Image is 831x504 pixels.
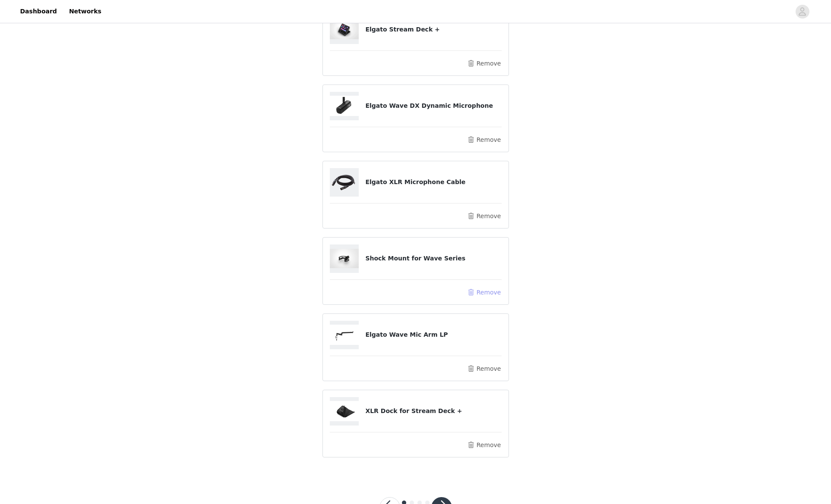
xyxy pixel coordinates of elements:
h4: XLR Dock for Stream Deck + [365,407,501,416]
img: Shock Mount for Wave Series [330,249,359,269]
h4: Shock Mount for Wave Series [365,254,501,263]
img: XLR Dock for Stream Deck + [330,401,359,421]
button: Remove [467,135,501,145]
h4: Elgato Wave DX Dynamic Microphone [365,101,501,110]
button: Remove [467,58,501,69]
img: Elgato Stream Deck + [330,20,359,40]
button: Remove [467,287,501,297]
button: Remove [467,440,501,450]
button: Remove [467,211,501,221]
a: Networks [64,2,107,21]
div: avatar [798,5,806,19]
h4: Elgato Wave Mic Arm LP [365,330,501,339]
img: Elgato Wave DX Dynamic Microphone [330,96,359,116]
img: Elgato XLR Microphone Cable [330,170,359,194]
button: Remove [467,363,501,374]
a: Dashboard [15,2,62,21]
img: Elgato Wave Mic Arm LP [330,325,359,345]
h4: Elgato Stream Deck + [365,25,501,34]
h4: Elgato XLR Microphone Cable [365,178,501,187]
